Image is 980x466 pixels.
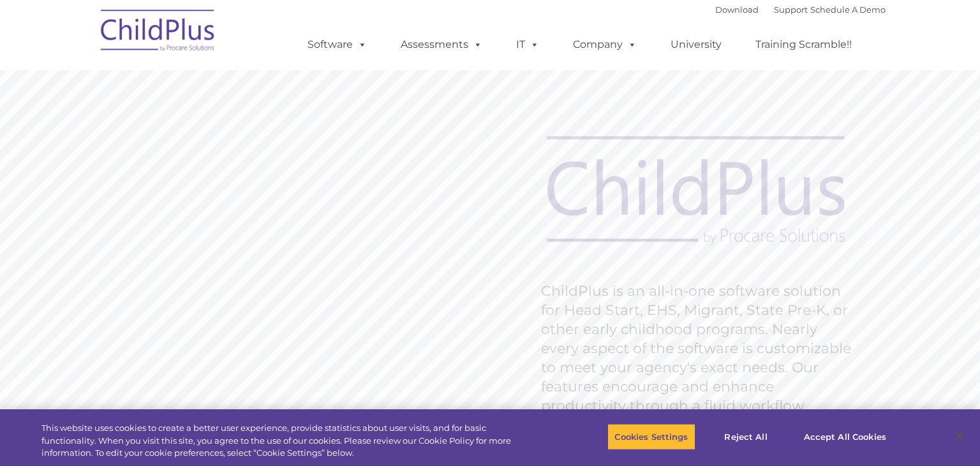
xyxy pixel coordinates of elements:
[541,282,857,416] rs-layer: ChildPlus is an all-in-one software solution for Head Start, EHS, Migrant, State Pre-K, or other ...
[706,423,786,450] button: Reject All
[810,4,886,15] a: Schedule A Demo
[715,4,886,15] font: |
[607,423,695,450] button: Cookies Settings
[658,32,734,57] a: University
[797,423,893,450] button: Accept All Cookies
[560,32,650,57] a: Company
[295,32,380,57] a: Software
[41,422,539,460] div: This website uses cookies to create a better user experience, provide statistics about user visit...
[94,1,222,64] img: ChildPlus by Procare Solutions
[743,32,865,57] a: Training Scramble!!
[774,4,808,15] a: Support
[388,32,495,57] a: Assessments
[715,4,759,15] a: Download
[946,423,974,451] button: Close
[503,32,552,57] a: IT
